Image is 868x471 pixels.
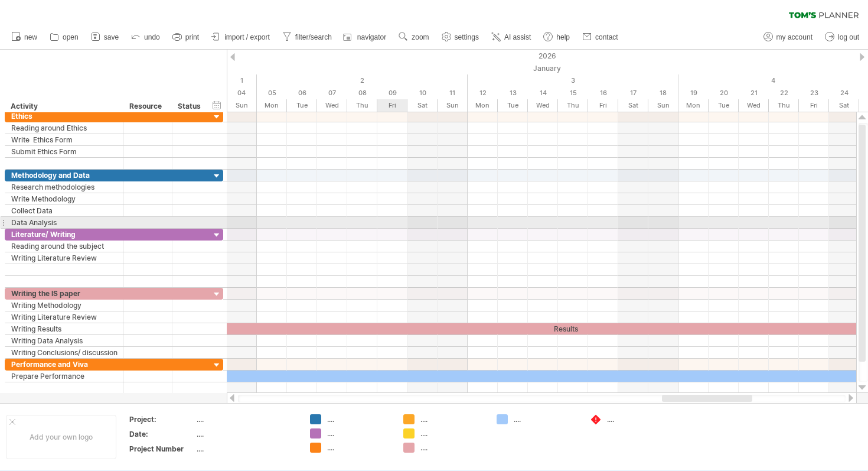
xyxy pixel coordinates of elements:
[678,87,709,99] div: Monday, 19 January 2026
[618,99,648,112] div: Saturday, 17 January 2026
[407,87,438,99] div: Saturday, 10 January 2026
[347,87,377,99] div: Thursday, 8 January 2026
[468,99,498,112] div: Monday, 12 January 2026
[11,170,118,181] div: Methodology and Data
[227,87,257,99] div: Sunday, 4 January 2026
[829,99,859,112] div: Saturday, 24 January 2026
[224,33,270,41] span: import / export
[295,33,332,41] span: filter/search
[11,311,118,323] div: Writing Literature Review
[11,205,118,216] div: Collect Data
[607,414,671,424] div: ....
[327,414,391,424] div: ....
[377,87,407,99] div: Friday, 9 January 2026
[317,87,347,99] div: Wednesday, 7 January 2026
[648,99,678,112] div: Sunday, 18 January 2026
[528,87,558,99] div: Wednesday, 14 January 2026
[327,443,391,453] div: ....
[407,99,438,112] div: Saturday, 10 January 2026
[47,30,82,45] a: open
[776,33,812,41] span: my account
[439,30,482,45] a: settings
[63,33,79,41] span: open
[678,99,709,112] div: Monday, 19 January 2026
[357,33,386,41] span: navigator
[540,30,573,45] a: help
[556,33,570,41] span: help
[558,87,588,99] div: Thursday, 15 January 2026
[327,428,391,438] div: ....
[498,87,528,99] div: Tuesday, 13 January 2026
[377,99,407,112] div: Friday, 9 January 2026
[455,33,479,41] span: settings
[648,87,678,99] div: Sunday, 18 January 2026
[11,323,118,334] div: Writing Results
[498,99,528,112] div: Tuesday, 13 January 2026
[11,359,118,370] div: Performance and Viva
[347,99,377,112] div: Thursday, 8 January 2026
[257,74,468,87] div: 2
[504,33,531,41] span: AI assist
[514,414,578,424] div: ....
[129,414,194,424] div: Project:
[412,33,429,41] span: zoom
[468,87,498,99] div: Monday, 12 January 2026
[595,33,618,41] span: contact
[420,428,485,438] div: ....
[197,429,296,439] div: ....
[761,30,816,45] a: my account
[829,87,859,99] div: Saturday, 24 January 2026
[11,111,118,122] div: Ethics
[287,87,317,99] div: Tuesday, 6 January 2026
[838,33,859,41] span: log out
[24,33,37,41] span: new
[6,415,116,459] div: Add your own logo
[420,414,485,424] div: ....
[279,30,335,45] a: filter/search
[468,74,678,87] div: 3
[438,99,468,112] div: Sunday, 11 January 2026
[11,347,118,358] div: Writing Conclusions/ discussion
[11,229,118,240] div: Literature/ Writing
[257,99,287,112] div: Monday, 5 January 2026
[588,87,618,99] div: Friday, 16 January 2026
[438,87,468,99] div: Sunday, 11 January 2026
[558,99,588,112] div: Thursday, 15 January 2026
[227,99,257,112] div: Sunday, 4 January 2026
[799,99,829,112] div: Friday, 23 January 2026
[739,99,769,112] div: Wednesday, 21 January 2026
[11,134,118,145] div: Write Ethics Form
[11,217,118,228] div: Data Analysis
[129,444,194,454] div: Project Number
[8,30,41,45] a: new
[709,87,739,99] div: Tuesday, 20 January 2026
[88,30,122,45] a: save
[588,99,618,112] div: Friday, 16 January 2026
[11,335,118,346] div: Writing Data Analysis
[144,33,160,41] span: undo
[11,371,118,382] div: Prepare Performance
[185,33,199,41] span: print
[739,87,769,99] div: Wednesday, 21 January 2026
[104,33,119,41] span: save
[208,30,273,45] a: import / export
[169,30,203,45] a: print
[11,252,118,264] div: Writing Literature Review
[341,30,390,45] a: navigator
[128,30,164,45] a: undo
[709,99,739,112] div: Tuesday, 20 January 2026
[11,100,117,112] div: Activity
[11,288,118,299] div: Writing the IS paper
[287,99,317,112] div: Tuesday, 6 January 2026
[11,193,118,204] div: Write Methodology
[11,122,118,134] div: Reading around Ethics
[129,429,194,439] div: Date:
[618,87,648,99] div: Saturday, 17 January 2026
[257,87,287,99] div: Monday, 5 January 2026
[11,181,118,193] div: Research methodologies
[11,146,118,157] div: Submit Ethics Form
[396,30,432,45] a: zoom
[528,99,558,112] div: Wednesday, 14 January 2026
[799,87,829,99] div: Friday, 23 January 2026
[197,444,296,454] div: ....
